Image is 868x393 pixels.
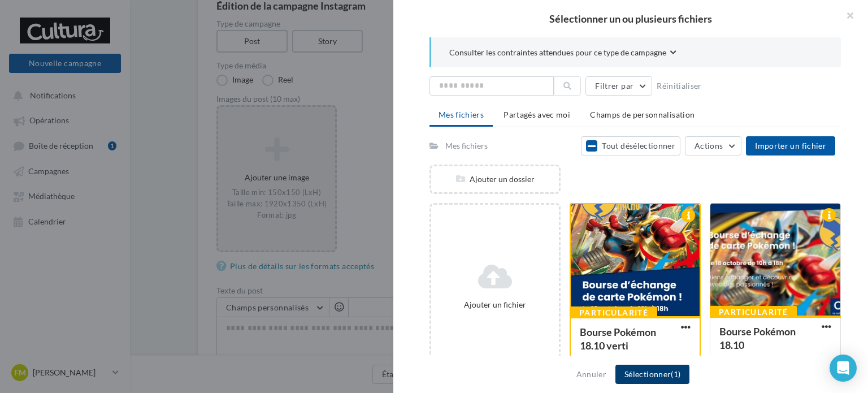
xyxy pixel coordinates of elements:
span: Actions [695,141,723,150]
div: Particularité [710,306,797,318]
span: Mes fichiers [439,110,484,119]
button: Tout désélectionner [581,136,680,156]
button: Filtrer par [585,76,652,96]
div: Format d'image: jpg [719,355,831,365]
div: Format d'image: jpg [580,355,691,365]
div: Ajouter un fichier [436,299,554,310]
div: Particularité [570,306,657,319]
button: Importer un fichier [746,136,835,156]
span: Bourse Pokémon 18.10 verti [580,326,656,352]
div: Mes fichiers [445,140,488,152]
button: Réinitialiser [652,79,706,93]
h2: Sélectionner un ou plusieurs fichiers [411,14,850,24]
button: Sélectionner(1) [615,365,689,384]
span: Champs de personnalisation [590,110,695,119]
span: Consulter les contraintes attendues pour ce type de campagne [449,47,666,58]
span: (1) [671,369,680,379]
div: Ajouter un dossier [431,174,559,185]
button: Actions [685,136,741,156]
span: Bourse Pokémon 18.10 [719,325,796,351]
span: Partagés avec moi [504,110,570,119]
button: Consulter les contraintes attendues pour ce type de campagne [449,46,676,61]
span: Importer un fichier [755,141,826,150]
button: Annuler [572,368,611,381]
div: Open Intercom Messenger [830,355,857,382]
